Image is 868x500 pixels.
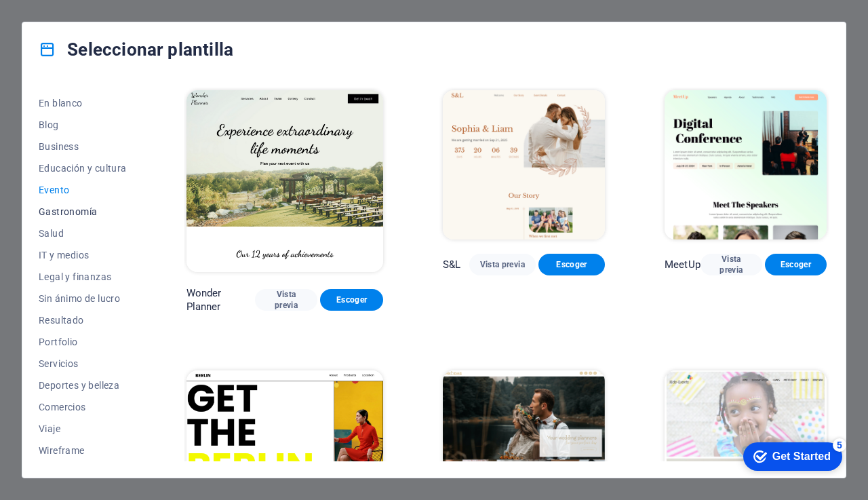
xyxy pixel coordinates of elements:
[39,157,127,179] button: Educación y cultura
[39,288,127,309] button: Sin ánimo de lucro
[39,114,127,136] button: Blog
[39,396,127,418] button: Comercios
[255,289,318,311] button: Vista previa
[39,201,127,223] button: Gastronomía
[39,92,127,114] button: En blanco
[665,90,827,239] img: MeetUp
[39,119,127,130] span: Blog
[469,254,536,275] button: Vista previa
[39,353,127,374] button: Servicios
[443,90,605,239] img: S&L
[186,286,255,313] p: Wonder Planner
[701,254,762,275] button: Vista previa
[39,136,127,157] button: Business
[39,266,127,288] button: Legal y finanzas
[11,7,110,35] div: Get Started 5 items remaining, 0% complete
[665,258,701,271] p: MeetUp
[39,223,127,244] button: Salud
[39,374,127,396] button: Deportes y belleza
[711,254,751,275] span: Vista previa
[39,315,127,326] span: Resultado
[538,254,605,275] button: Escoger
[776,259,816,270] span: Escoger
[39,244,127,266] button: IT y medios
[549,259,594,270] span: Escoger
[39,185,127,195] span: Evento
[266,289,307,311] span: Vista previa
[39,250,127,261] span: IT y medios
[39,380,127,391] span: Deportes y belleza
[320,289,383,311] button: Escoger
[39,271,127,282] span: Legal y finanzas
[39,39,233,60] h4: Seleccionar plantilla
[39,440,127,461] button: Wireframe
[765,254,827,275] button: Escoger
[39,309,127,331] button: Resultado
[39,331,127,353] button: Portfolio
[39,141,127,152] span: Business
[39,206,127,217] span: Gastronomía
[39,445,127,456] span: Wireframe
[39,336,127,347] span: Portfolio
[39,98,127,109] span: En blanco
[39,228,127,239] span: Salud
[39,402,127,412] span: Comercios
[443,258,460,271] p: S&L
[480,259,525,270] span: Vista previa
[40,15,98,27] div: Get Started
[100,3,114,16] div: 5
[39,293,127,304] span: Sin ánimo de lucro
[39,418,127,440] button: Viaje
[39,423,127,434] span: Viaje
[39,358,127,369] span: Servicios
[186,90,383,272] img: Wonder Planner
[39,179,127,201] button: Evento
[39,163,127,174] span: Educación y cultura
[331,294,372,305] span: Escoger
